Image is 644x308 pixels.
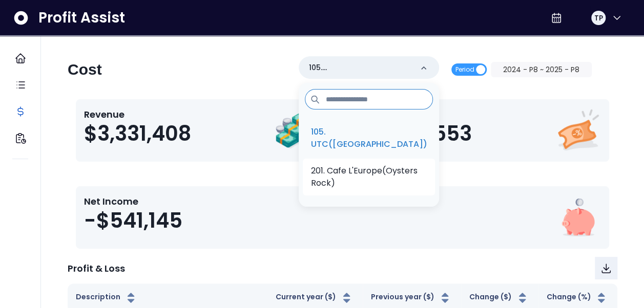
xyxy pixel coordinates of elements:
[68,60,102,79] h2: Cost
[276,292,353,304] button: Current year ($)
[275,107,321,153] img: Revenue
[555,107,601,153] img: Cost
[491,62,592,77] button: 2024 - P8 ~ 2025 - P8
[309,62,412,73] p: 105. UTC([GEOGRAPHIC_DATA])
[371,292,451,304] button: Previous year ($)
[84,194,182,208] p: Net Income
[594,13,603,23] span: TP
[84,121,191,146] span: $3,331,408
[469,292,529,304] button: Change ($)
[546,292,608,304] button: Change (%)
[38,9,125,27] span: Profit Assist
[84,107,191,121] p: Revenue
[595,257,617,279] button: Download
[555,194,601,240] img: Net Income
[84,208,182,233] span: -$541,145
[68,261,125,275] p: Profit & Loss
[311,165,427,189] p: 201. Cafe L'Europe(Oysters Rock)
[311,126,427,150] p: 105. UTC([GEOGRAPHIC_DATA])
[455,63,474,76] span: Period
[76,292,137,304] button: Description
